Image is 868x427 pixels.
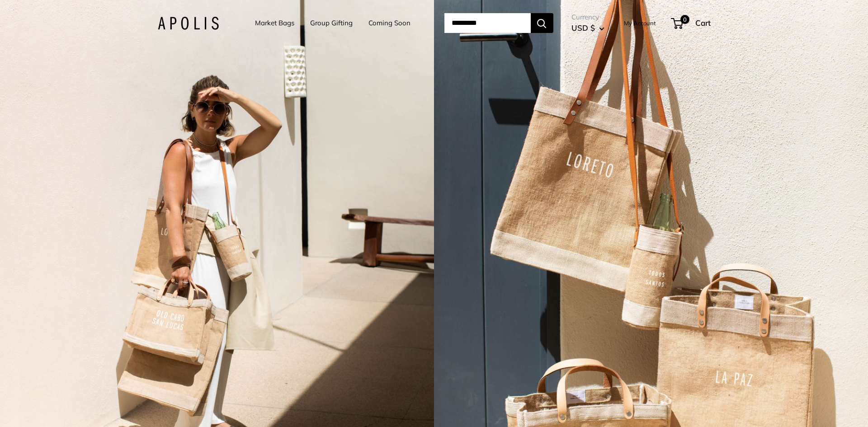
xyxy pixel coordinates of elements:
[531,13,553,33] button: Search
[571,11,604,23] span: Currency
[158,17,219,30] img: Apolis
[368,17,410,29] a: Coming Soon
[571,21,604,35] button: USD $
[680,15,689,24] span: 0
[444,13,531,33] input: Search...
[571,23,595,33] span: USD $
[624,18,656,28] a: My Account
[672,16,711,30] a: 0 Cart
[255,17,294,29] a: Market Bags
[310,17,353,29] a: Group Gifting
[695,18,711,28] span: Cart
